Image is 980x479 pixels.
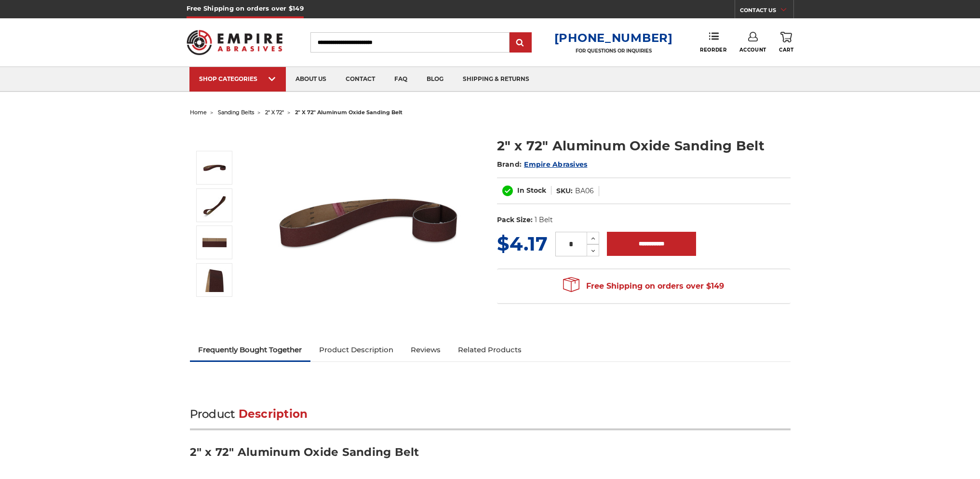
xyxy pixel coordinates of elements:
[739,47,766,53] span: Account
[199,75,276,82] div: SHOP CATEGORIES
[385,67,417,92] a: faq
[202,230,227,254] img: 2" x 72" AOX Sanding Belt
[265,109,284,116] a: 2" x 72"
[239,407,308,421] span: Description
[779,32,793,53] a: Cart
[187,24,283,61] img: Empire Abrasives
[202,268,227,292] img: 2" x 72" - Aluminum Oxide Sanding Belt
[575,186,594,196] dd: BA06
[402,339,449,360] a: Reviews
[779,47,793,53] span: Cart
[190,109,207,116] a: home
[700,32,726,53] a: Reorder
[554,48,673,54] p: FOR QUESTIONS OR INQUIRIES
[272,126,465,319] img: 2" x 72" Aluminum Oxide Pipe Sanding Belt
[740,5,793,18] a: CONTACT US
[554,31,673,45] a: [PHONE_NUMBER]
[497,215,533,225] dt: Pack Size:
[556,186,573,196] dt: SKU:
[497,160,522,169] span: Brand:
[449,339,530,360] a: Related Products
[202,193,227,217] img: 2" x 72" Aluminum Oxide Sanding Belt
[190,407,235,421] span: Product
[190,339,311,360] a: Frequently Bought Together
[417,67,453,92] a: blog
[497,136,791,155] h1: 2" x 72" Aluminum Oxide Sanding Belt
[517,186,546,195] span: In Stock
[511,33,530,53] input: Submit
[336,67,385,92] a: contact
[190,445,791,466] h3: 2" x 72" Aluminum Oxide Sanding Belt
[700,47,726,53] span: Reorder
[218,109,254,116] a: sanding belts
[535,215,553,225] dd: 1 Belt
[310,339,402,360] a: Product Description
[563,277,724,296] span: Free Shipping on orders over $149
[453,67,539,92] a: shipping & returns
[497,232,548,255] span: $4.17
[202,156,227,180] img: 2" x 72" Aluminum Oxide Pipe Sanding Belt
[295,109,403,116] span: 2" x 72" aluminum oxide sanding belt
[524,160,587,169] a: Empire Abrasives
[286,67,336,92] a: about us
